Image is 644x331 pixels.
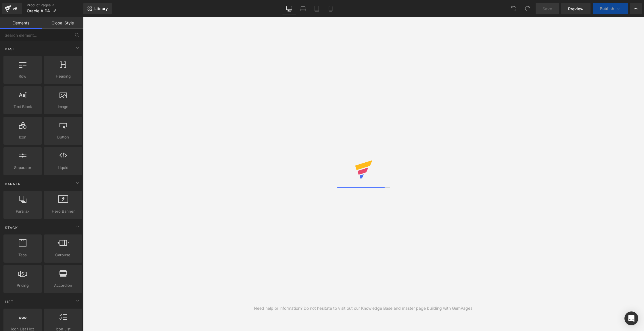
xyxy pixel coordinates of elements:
[46,134,80,140] span: Button
[42,17,83,29] a: Global Style
[4,46,16,52] span: Base
[2,3,22,14] a: v6
[27,9,50,13] span: Oracle AIDA
[46,282,80,288] span: Accordion
[543,6,552,12] span: Save
[282,3,296,14] a: Desktop
[508,3,520,14] button: Undo
[27,3,83,7] a: Product Pages
[4,225,18,230] span: Stack
[46,252,80,258] span: Carousel
[94,6,108,11] span: Library
[46,165,80,171] span: Liquid
[5,165,40,171] span: Separator
[5,282,40,288] span: Pricing
[254,305,474,311] div: Need help or information? Do not hesitate to visit out our Knowledge Base and master page buildin...
[624,311,638,325] div: Open Intercom Messenger
[4,299,14,305] span: List
[600,6,614,11] span: Publish
[83,3,112,14] a: New Library
[5,104,40,110] span: Text Block
[5,252,40,258] span: Tabs
[568,6,584,12] span: Preview
[5,134,40,140] span: Icon
[310,3,324,14] a: Tablet
[561,3,591,14] a: Preview
[11,5,19,12] div: v6
[522,3,533,14] button: Redo
[46,208,80,214] span: Hero Banner
[5,73,40,79] span: Row
[296,3,310,14] a: Laptop
[46,104,80,110] span: Image
[630,3,642,14] button: More
[324,3,338,14] a: Mobile
[4,181,21,187] span: Banner
[46,73,80,79] span: Heading
[593,3,628,14] button: Publish
[5,208,40,214] span: Parallax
